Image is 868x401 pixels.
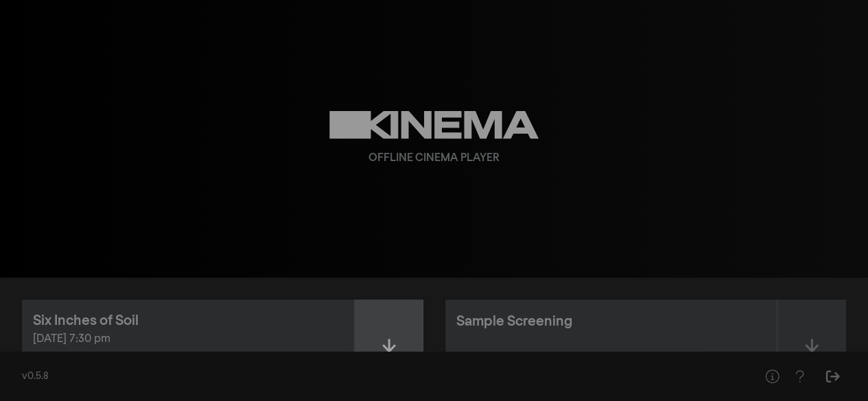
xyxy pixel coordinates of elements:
button: Sign Out [819,363,846,390]
div: v0.5.8 [22,369,731,384]
div: Six Inches of Soil [33,311,139,331]
button: Help [758,363,786,390]
div: Offline Cinema Player [368,150,500,167]
button: Help [786,363,813,390]
div: Sample Screening [456,311,572,332]
div: [DATE] 7:30 pm [33,331,343,348]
